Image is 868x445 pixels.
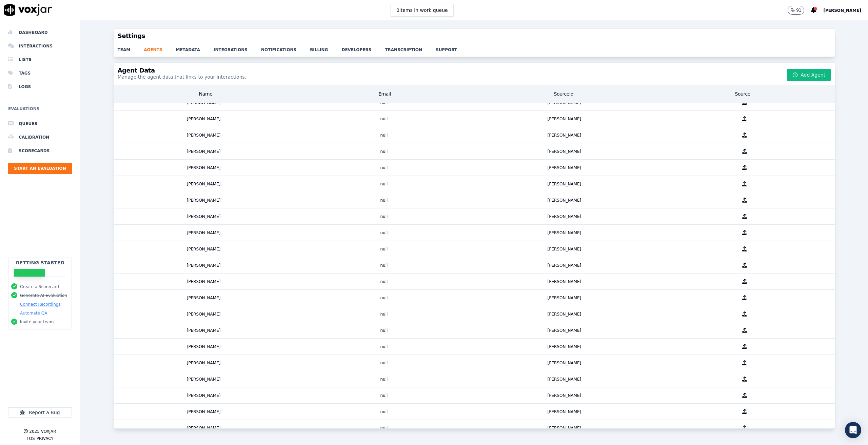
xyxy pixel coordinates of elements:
[118,74,246,80] p: Manage the agent data that links to your interactions.
[294,208,474,224] div: null
[114,355,294,371] div: [PERSON_NAME]
[114,225,835,241] button: [PERSON_NAME] null [PERSON_NAME]
[144,43,176,53] a: agents
[474,225,654,241] div: [PERSON_NAME]
[845,422,861,438] div: Open Intercom Messenger
[823,8,861,13] span: [PERSON_NAME]
[20,310,47,316] button: Automate QA
[114,290,294,306] div: [PERSON_NAME]
[474,176,654,192] div: [PERSON_NAME]
[114,404,835,420] button: [PERSON_NAME] null [PERSON_NAME]
[114,143,835,160] button: [PERSON_NAME] null [PERSON_NAME]
[294,306,474,322] div: null
[20,302,61,307] button: Connect Recordings
[114,387,294,403] div: [PERSON_NAME]
[8,407,72,418] button: Report a Bug
[8,105,72,117] h6: Evaluations
[474,322,654,338] div: [PERSON_NAME]
[8,117,72,130] a: Queues
[474,306,654,322] div: [PERSON_NAME]
[8,163,72,174] button: Start an Evaluation
[114,176,835,192] button: [PERSON_NAME] null [PERSON_NAME]
[474,257,654,273] div: [PERSON_NAME]
[37,436,54,441] button: Privacy
[474,274,654,289] div: [PERSON_NAME]
[114,208,294,224] div: [PERSON_NAME]
[118,67,246,74] h3: Agent Data
[118,43,144,53] a: team
[114,420,835,436] button: [PERSON_NAME] null [PERSON_NAME]
[294,160,474,176] div: null
[788,6,804,15] button: 91
[4,4,52,16] img: voxjar logo
[8,26,72,39] a: Dashboard
[114,241,294,257] div: [PERSON_NAME]
[8,144,72,158] a: Scorecards
[474,192,654,208] div: [PERSON_NAME]
[114,322,294,338] div: [PERSON_NAME]
[294,241,474,257] div: null
[114,387,835,404] button: [PERSON_NAME] null [PERSON_NAME]
[114,322,835,339] button: [PERSON_NAME] null [PERSON_NAME]
[474,160,654,176] div: [PERSON_NAME]
[474,404,654,420] div: [PERSON_NAME]
[114,143,294,159] div: [PERSON_NAME]
[294,225,474,241] div: null
[788,6,811,15] button: 91
[114,339,835,355] button: [PERSON_NAME] null [PERSON_NAME]
[118,33,831,39] h3: Settings
[294,192,474,208] div: null
[341,43,385,53] a: developers
[114,241,835,257] button: [PERSON_NAME] null [PERSON_NAME]
[20,319,54,325] button: Invite your team
[294,257,474,273] div: null
[114,257,294,273] div: [PERSON_NAME]
[391,4,454,17] button: 0items in work queue
[114,306,294,322] div: [PERSON_NAME]
[29,429,56,434] p: 2025 Voxjar
[114,160,835,176] button: [PERSON_NAME] null [PERSON_NAME]
[8,53,72,66] a: Lists
[114,274,835,290] button: [PERSON_NAME] null [PERSON_NAME]
[114,257,835,274] button: [PERSON_NAME] null [PERSON_NAME]
[114,127,835,143] button: [PERSON_NAME] null [PERSON_NAME]
[295,88,474,100] div: Email
[294,339,474,355] div: null
[114,355,835,371] button: [PERSON_NAME] null [PERSON_NAME]
[114,111,835,127] button: [PERSON_NAME] null [PERSON_NAME]
[310,43,341,53] a: billing
[474,111,654,127] div: [PERSON_NAME]
[294,387,474,403] div: null
[474,339,654,355] div: [PERSON_NAME]
[114,339,294,355] div: [PERSON_NAME]
[385,43,436,53] a: transcription
[214,43,261,53] a: integrations
[114,127,294,143] div: [PERSON_NAME]
[474,208,654,224] div: [PERSON_NAME]
[114,371,835,387] button: [PERSON_NAME] null [PERSON_NAME]
[114,111,294,127] div: [PERSON_NAME]
[114,290,835,306] button: [PERSON_NAME] null [PERSON_NAME]
[114,192,294,208] div: [PERSON_NAME]
[474,371,654,387] div: [PERSON_NAME]
[8,130,72,144] a: Calibration
[261,43,310,53] a: notifications
[8,39,72,53] li: Interactions
[8,80,72,94] a: Logs
[294,176,474,192] div: null
[474,241,654,257] div: [PERSON_NAME]
[114,176,294,192] div: [PERSON_NAME]
[8,66,72,80] a: Tags
[796,7,801,13] p: 91
[294,111,474,127] div: null
[474,420,654,436] div: [PERSON_NAME]
[294,355,474,371] div: null
[474,387,654,403] div: [PERSON_NAME]
[474,127,654,143] div: [PERSON_NAME]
